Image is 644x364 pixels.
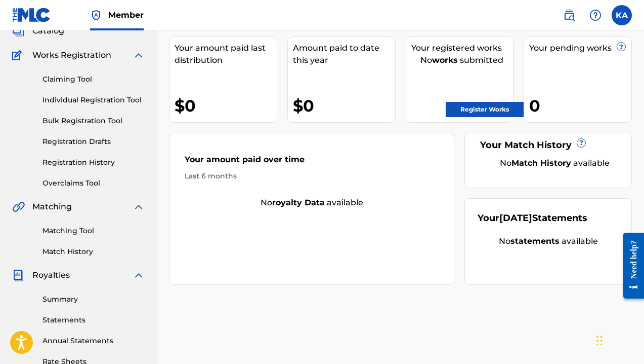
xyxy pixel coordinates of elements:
[293,42,395,66] div: Amount paid to date this year
[185,154,439,171] div: Your amount paid over time
[32,49,111,61] span: Works Registration
[272,198,325,207] strong: royalty data
[42,315,145,325] a: Statements
[529,42,631,54] div: Your pending works
[32,201,72,213] span: Matching
[108,9,144,21] span: Member
[42,136,145,147] a: Registration Drafts
[12,49,25,61] img: Works Registration
[12,8,51,22] img: MLC Logo
[478,211,587,225] div: Your Statements
[42,336,145,346] a: Annual Statements
[589,9,602,21] img: help
[616,224,644,308] iframe: Resource Center
[90,9,102,21] img: Top Rightsholder
[185,171,439,181] div: Last 6 months
[617,43,625,51] span: ?
[596,325,603,356] div: Drag
[593,315,644,364] iframe: Chat Widget
[499,212,532,224] span: [DATE]
[133,201,145,213] img: expand
[12,269,24,281] img: Royalties
[32,25,64,37] span: Catalog
[133,49,145,61] img: expand
[175,94,277,117] div: $0
[42,246,145,257] a: Match History
[12,25,64,37] a: CatalogCatalog
[478,235,619,247] div: No available
[563,9,575,21] img: search
[612,5,632,25] div: User Menu
[169,197,454,209] div: No available
[511,158,571,168] strong: Match History
[411,42,513,54] div: Your registered works
[42,226,145,236] a: Matching Tool
[577,139,585,147] span: ?
[42,74,145,85] a: Claiming Tool
[411,54,513,66] div: No submitted
[559,5,579,25] a: Public Search
[293,94,395,117] div: $0
[510,236,560,246] strong: statements
[478,138,619,152] div: Your Match History
[446,102,524,117] a: Register Works
[12,25,24,37] img: Catalog
[529,94,631,117] div: 0
[12,201,25,213] img: Matching
[42,116,145,126] a: Bulk Registration Tool
[42,157,145,168] a: Registration History
[32,269,70,281] span: Royalties
[490,157,619,169] div: No available
[42,95,145,105] a: Individual Registration Tool
[42,178,145,189] a: Overclaims Tool
[175,42,277,66] div: Your amount paid last distribution
[133,269,145,281] img: expand
[432,55,458,65] strong: works
[42,294,145,305] a: Summary
[585,5,606,25] div: Help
